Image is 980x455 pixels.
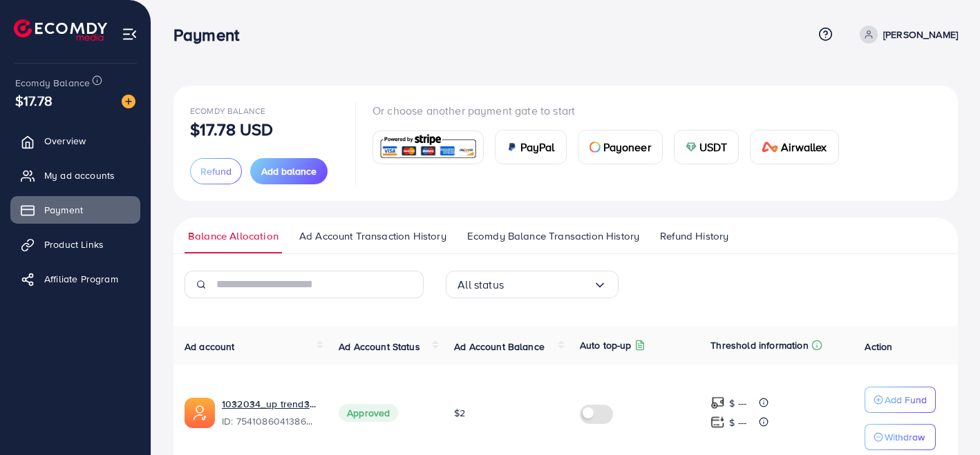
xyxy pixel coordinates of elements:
[865,340,892,354] span: Action
[10,162,140,189] a: My ad accounts
[885,429,925,445] p: Withdraw
[854,26,958,43] a: [PERSON_NAME]
[44,168,115,182] span: My ad accounts
[520,139,555,155] span: PayPal
[467,229,639,244] span: Ecomdy Balance Transaction History
[188,229,279,244] span: Balance Allocation
[446,271,619,298] div: Search for option
[699,139,728,155] span: USDT
[190,158,242,184] button: Refund
[454,406,465,420] span: $2
[660,229,728,244] span: Refund History
[339,404,398,422] span: Approved
[781,139,827,155] span: Airwallex
[674,130,739,164] a: cardUSDT
[729,395,746,412] p: $ ---
[15,90,53,110] span: $17.78
[865,424,936,450] button: Withdraw
[495,130,567,164] a: cardPayPal
[250,158,328,184] button: Add balance
[377,133,479,162] img: card
[883,26,958,43] p: [PERSON_NAME]
[14,19,107,41] img: logo
[122,95,135,108] img: image
[200,164,232,178] span: Refund
[190,121,274,137] p: $17.78 USD
[10,231,140,258] a: Product Links
[10,265,140,293] a: Affiliate Program
[222,414,317,428] span: ID: 7541086041386778640
[173,25,250,45] h3: Payment
[222,397,317,429] div: <span class='underline'>1032034_up trend332_1755795935720</span></br>7541086041386778640
[580,337,632,354] p: Auto top-up
[10,127,140,155] a: Overview
[339,340,420,354] span: Ad Account Status
[865,387,936,413] button: Add Fund
[373,102,850,119] p: Or choose another payment gate to start
[710,396,725,410] img: top-up amount
[458,274,504,296] span: All status
[44,238,104,251] span: Product Links
[504,274,593,296] input: Search for option
[185,398,215,428] img: ic-ads-acc.e4c84228.svg
[299,229,446,244] span: Ad Account Transaction History
[454,340,545,354] span: Ad Account Balance
[921,393,970,445] iframe: Chat
[185,340,235,354] span: Ad account
[686,142,697,153] img: card
[578,130,663,164] a: cardPayoneer
[590,142,601,153] img: card
[44,134,86,148] span: Overview
[710,337,808,354] p: Threshold information
[190,105,265,117] span: Ecomdy Balance
[373,130,484,164] a: card
[10,196,140,224] a: Payment
[710,415,725,429] img: top-up amount
[222,397,317,411] a: 1032034_up trend332_1755795935720
[885,391,927,408] p: Add Fund
[762,142,778,153] img: card
[15,76,90,90] span: Ecomdy Balance
[261,164,317,178] span: Add balance
[44,203,83,217] span: Payment
[750,130,838,164] a: cardAirwallex
[507,142,518,153] img: card
[122,26,138,42] img: menu
[729,414,746,431] p: $ ---
[44,272,118,286] span: Affiliate Program
[603,139,651,155] span: Payoneer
